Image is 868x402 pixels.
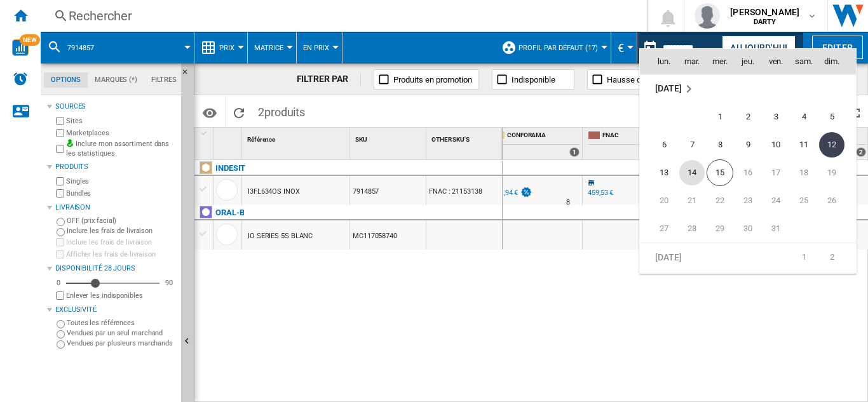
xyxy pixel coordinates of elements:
span: 14 [679,160,705,185]
span: 7 [679,132,705,157]
th: mer. [706,49,734,74]
td: Sunday October 12 2025 [818,131,856,159]
td: Wednesday October 29 2025 [706,215,734,243]
td: Monday October 6 2025 [640,131,678,159]
td: Saturday October 18 2025 [790,159,818,187]
tr: Week 2 [640,131,856,159]
span: 6 [651,132,677,157]
td: Sunday October 19 2025 [818,159,856,187]
md-calendar: Calendar [640,49,856,273]
th: jeu. [734,49,762,74]
span: 12 [819,132,844,157]
td: Thursday October 30 2025 [734,215,762,243]
td: Saturday October 4 2025 [790,103,818,131]
td: Sunday November 2 2025 [818,243,856,271]
td: Friday October 31 2025 [762,215,790,243]
th: mar. [678,49,706,74]
td: Thursday October 2 2025 [734,103,762,131]
span: 8 [707,132,733,157]
td: Wednesday October 8 2025 [706,131,734,159]
td: Saturday October 25 2025 [790,187,818,215]
td: Monday October 27 2025 [640,215,678,243]
span: 13 [651,160,677,185]
td: Thursday October 23 2025 [734,187,762,215]
td: Thursday October 16 2025 [734,159,762,187]
span: 9 [735,132,761,157]
td: Thursday October 9 2025 [734,131,762,159]
td: Monday October 20 2025 [640,187,678,215]
th: sam. [790,49,818,74]
td: Friday October 3 2025 [762,103,790,131]
td: Sunday October 26 2025 [818,187,856,215]
tr: Week 1 [640,103,856,131]
td: Wednesday October 15 2025 [706,159,734,187]
span: 11 [791,132,817,157]
td: Tuesday October 14 2025 [678,159,706,187]
td: Saturday October 11 2025 [790,131,818,159]
span: [DATE] [655,83,681,93]
span: 5 [819,104,844,130]
tr: Week 1 [640,243,856,271]
span: 2 [735,104,761,130]
tr: Week undefined [640,74,856,103]
td: Monday October 13 2025 [640,159,678,187]
th: lun. [640,49,678,74]
span: [DATE] [655,251,681,262]
tr: Week 3 [640,159,856,187]
span: 10 [763,132,789,157]
td: Friday October 24 2025 [762,187,790,215]
td: Friday October 17 2025 [762,159,790,187]
span: 4 [791,104,817,130]
span: 15 [707,159,733,186]
td: Tuesday October 7 2025 [678,131,706,159]
td: Tuesday October 21 2025 [678,187,706,215]
td: Tuesday October 28 2025 [678,215,706,243]
tr: Week 4 [640,187,856,215]
span: 1 [707,104,733,130]
span: 3 [763,104,789,130]
tr: Week 5 [640,215,856,243]
th: dim. [818,49,856,74]
td: Sunday October 5 2025 [818,103,856,131]
td: Saturday November 1 2025 [790,243,818,271]
td: October 2025 [640,74,856,103]
td: Friday October 10 2025 [762,131,790,159]
th: ven. [762,49,790,74]
td: Wednesday October 1 2025 [706,103,734,131]
td: Wednesday October 22 2025 [706,187,734,215]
